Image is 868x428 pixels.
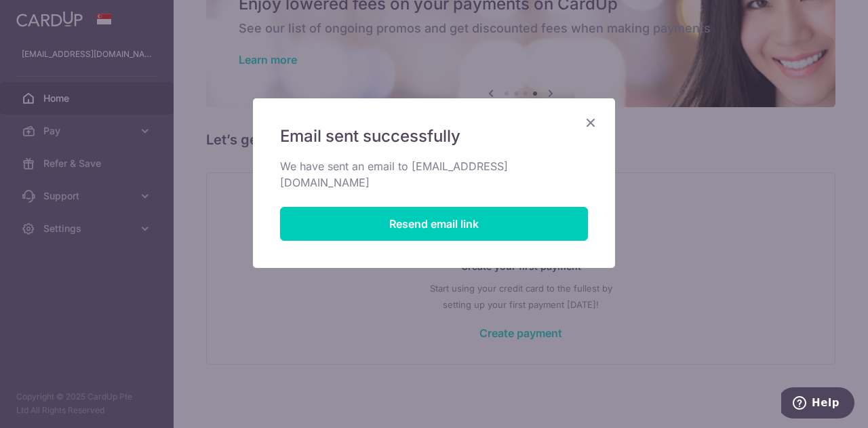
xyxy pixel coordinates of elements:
p: We have sent an email to [EMAIL_ADDRESS][DOMAIN_NAME] [280,158,588,191]
button: Close [583,115,599,131]
iframe: Opens a widget where you can find more information [781,387,854,421]
span: Email sent successfully [280,125,460,147]
button: Resend email link [280,207,588,241]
